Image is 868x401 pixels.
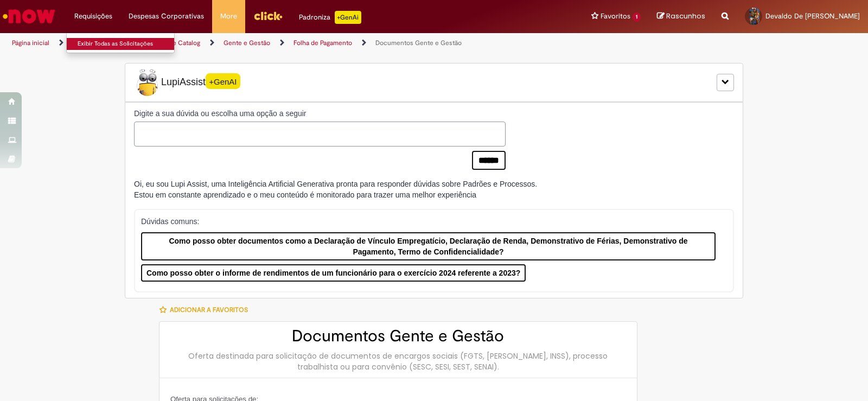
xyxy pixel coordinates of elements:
[1,5,57,27] img: ServiceNow
[666,11,705,21] span: Rascunhos
[129,11,204,22] span: Despesas Corporativas
[170,351,626,372] div: Oferta destinada para solicitação de documentos de encargos sociais (FGTS, [PERSON_NAME], INSS), ...
[125,63,743,102] div: LupiLupiAssist+GenAI
[134,69,240,96] span: LupiAssist
[141,232,716,260] button: Como posso obter documentos como a Declaração de Vínculo Empregatício, Declaração de Renda, Demon...
[67,38,186,50] a: Exibir Todas as Solicitações
[134,179,537,200] div: Oi, eu sou Lupi Assist, uma Inteligência Artificial Generativa pronta para responder dúvidas sobr...
[8,33,571,53] ul: Trilhas de página
[224,39,270,47] a: Gente e Gestão
[335,11,361,24] p: +GenAi
[765,11,860,21] span: Devaldo De [PERSON_NAME]
[220,11,237,22] span: More
[657,11,705,22] a: Rascunhos
[299,11,361,24] div: Padroniza
[74,11,112,22] span: Requisições
[601,11,630,22] span: Favoritos
[633,12,641,22] span: 1
[12,39,49,47] a: Página inicial
[141,216,716,227] p: Dúvidas comuns:
[293,39,352,47] a: Folha de Pagamento
[66,33,175,53] ul: Requisições
[375,39,462,47] a: Documentos Gente e Gestão
[206,73,240,89] span: +GenAI
[134,108,506,119] label: Digite a sua dúvida ou escolha uma opção a seguir
[170,327,626,345] h2: Documentos Gente e Gestão
[134,69,161,96] img: Lupi
[253,8,283,24] img: click_logo_yellow_360x200.png
[141,264,526,282] button: Como posso obter o informe de rendimentos de um funcionário para o exercício 2024 referente a 2023?
[159,298,254,321] button: Adicionar a Favoritos
[154,39,200,47] a: Service Catalog
[170,305,248,314] span: Adicionar a Favoritos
